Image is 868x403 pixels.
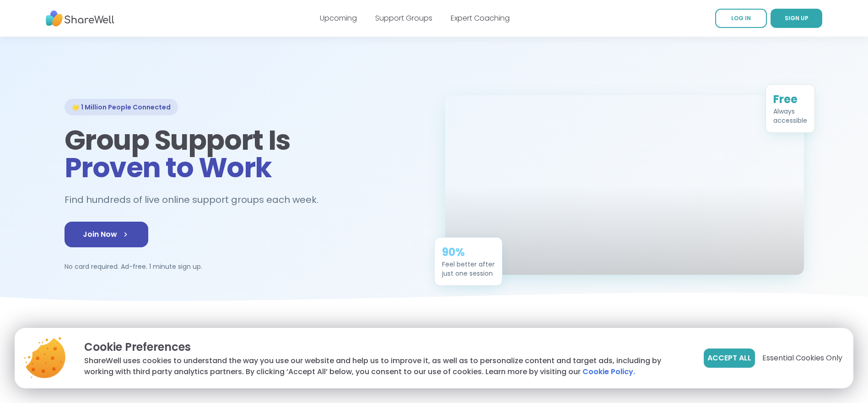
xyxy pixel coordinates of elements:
h2: Find hundreds of live online support groups each week. [65,192,328,207]
div: 🌟 1 Million People Connected [65,99,178,115]
a: Join Now [65,222,148,247]
span: Proven to Work [65,148,272,187]
a: Upcoming [320,13,357,23]
span: SIGN UP [785,14,809,22]
span: Join Now [83,229,130,240]
div: Free [773,92,807,107]
a: Expert Coaching [451,13,510,23]
span: Essential Cookies Only [762,353,842,364]
div: Always accessible [773,107,807,125]
a: Support Groups [375,13,432,23]
div: 90% [442,245,495,260]
button: Accept All [704,349,755,368]
p: Cookie Preferences [84,339,689,355]
img: ShareWell Nav Logo [46,6,114,31]
a: LOG IN [715,9,767,28]
a: SIGN UP [771,9,822,28]
a: Cookie Policy. [582,366,635,377]
span: Accept All [707,353,751,364]
div: Feel better after just one session [442,260,495,278]
p: ShareWell uses cookies to understand the way you use our website and help us to improve it, as we... [84,355,689,377]
span: LOG IN [731,14,751,22]
h1: Group Support Is [65,126,423,181]
p: No card required. Ad-free. 1 minute sign up. [65,262,423,271]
